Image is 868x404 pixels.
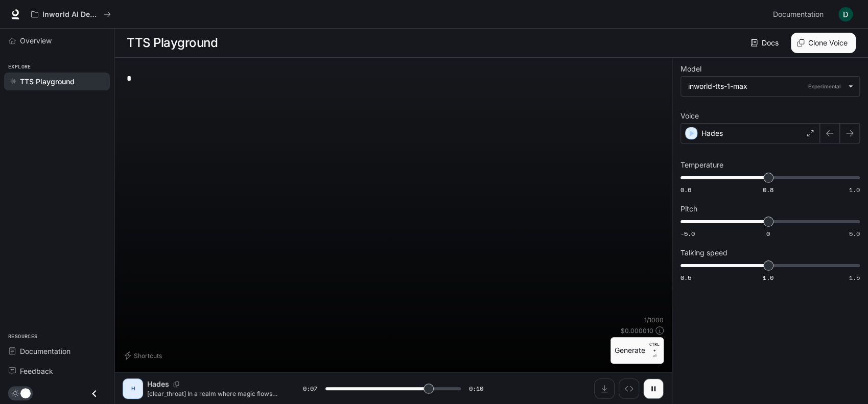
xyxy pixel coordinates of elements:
[147,389,278,398] p: [clear_throat] In a realm where magic flows like rivers and dragons soar through crimson skies, a...
[594,378,615,399] button: Download audio
[42,10,100,19] p: Inworld AI Demos
[4,32,110,50] a: Overview
[838,7,853,21] img: User avatar
[20,346,71,357] span: Documentation
[681,65,701,73] p: Model
[763,185,773,194] span: 0.8
[147,379,169,389] p: Hades
[688,81,843,91] div: inworld-tts-1-max
[469,384,483,394] span: 0:10
[20,387,31,398] span: Dark mode toggle
[849,185,860,194] span: 1.0
[849,273,860,282] span: 1.5
[649,341,660,353] p: CTRL +
[303,384,317,394] span: 0:07
[27,4,115,25] button: All workspaces
[701,128,723,138] p: Hades
[20,35,52,46] span: Overview
[611,337,664,364] button: GenerateCTRL +⏎
[766,229,770,238] span: 0
[4,362,110,380] a: Feedback
[748,33,783,53] a: Docs
[849,229,860,238] span: 5.0
[621,326,653,335] p: $ 0.000010
[20,76,75,87] span: TTS Playground
[681,229,695,238] span: -5.0
[123,347,166,364] button: Shortcuts
[20,366,53,376] span: Feedback
[681,205,697,212] p: Pitch
[791,33,856,53] button: Clone Voice
[4,342,110,360] a: Documentation
[681,273,691,282] span: 0.5
[763,273,773,282] span: 1.0
[773,8,824,21] span: Documentation
[681,112,699,120] p: Voice
[649,341,660,360] p: ⏎
[681,161,723,169] p: Temperature
[681,77,859,96] div: inworld-tts-1-maxExperimental
[681,249,728,256] p: Talking speed
[127,33,218,53] h1: TTS Playground
[644,316,664,324] p: 1 / 1000
[83,383,106,404] button: Close drawer
[835,4,856,25] button: User avatar
[169,381,183,387] button: Copy Voice ID
[806,82,843,91] p: Experimental
[619,378,639,399] button: Inspect
[4,73,110,90] a: TTS Playground
[681,185,691,194] span: 0.6
[769,4,831,25] a: Documentation
[125,381,141,397] div: H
